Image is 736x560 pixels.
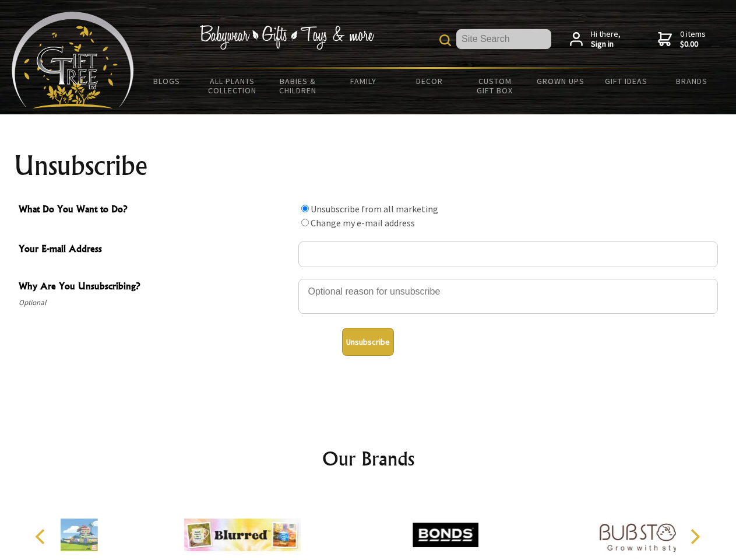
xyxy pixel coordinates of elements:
strong: $0.00 [680,39,706,50]
img: Babywear - Gifts - Toys & more [199,25,374,50]
img: product search [439,34,451,46]
label: Unsubscribe from all marketing [311,203,438,215]
a: BLOGS [134,69,200,93]
input: What Do You Want to Do? [301,205,309,212]
h1: Unsubscribe [14,152,723,180]
a: Brands [659,69,725,93]
input: Site Search [456,29,551,49]
a: All Plants Collection [200,69,266,103]
a: Gift Ideas [593,69,659,93]
button: Unsubscribe [342,328,394,356]
button: Previous [29,524,55,549]
a: Hi there,Sign in [570,29,621,50]
span: 0 items [680,29,706,50]
textarea: Why Are You Unsubscribing? [298,279,718,314]
a: Grown Ups [527,69,593,93]
span: Optional [19,296,293,310]
button: Next [682,524,707,549]
h2: Our Brands [23,444,713,473]
label: Change my e-mail address [311,217,415,229]
span: What Do You Want to Do? [19,202,293,219]
strong: Sign in [591,39,621,50]
input: Your E-mail Address [298,242,718,267]
span: Why Are You Unsubscribing? [19,279,293,296]
a: 0 items$0.00 [658,29,706,50]
img: Babyware - Gifts - Toys and more... [12,12,134,108]
span: Your E-mail Address [19,242,293,258]
a: Family [331,69,397,93]
input: What Do You Want to Do? [301,219,309,226]
a: Babies & Children [265,69,331,103]
a: Custom Gift Box [462,69,528,103]
span: Hi there, [591,29,621,50]
a: Decor [396,69,462,93]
